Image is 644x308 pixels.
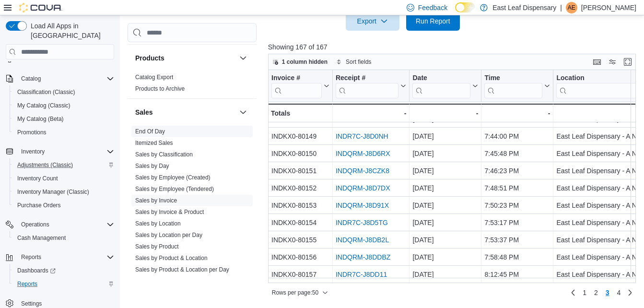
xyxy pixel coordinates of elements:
[10,112,118,126] button: My Catalog (Beta)
[412,107,478,119] div: -
[135,53,235,63] button: Products
[336,201,389,209] a: INDQRM-J8D91X
[21,300,42,308] span: Settings
[17,115,64,123] span: My Catalog (Beta)
[135,139,173,147] span: Itemized Sales
[135,85,185,92] a: Products to Archive
[271,74,322,98] div: Invoice #
[17,146,114,157] span: Inventory
[13,278,41,290] a: Reports
[336,74,399,83] div: Receipt #
[10,172,118,185] button: Inventory Count
[13,278,114,290] span: Reports
[560,2,562,13] p: |
[484,130,550,142] div: 7:44:00 PM
[484,107,550,119] div: -
[13,186,114,198] span: Inventory Manager (Classic)
[271,269,329,280] div: INDKX0-80157
[135,74,173,81] a: Catalog Export
[135,128,165,135] a: End Of Day
[17,280,37,288] span: Reports
[336,74,399,98] div: Receipt # URL
[135,163,169,169] a: Sales by Day
[21,253,41,261] span: Reports
[2,145,118,158] button: Inventory
[484,74,542,98] div: Time
[268,42,640,52] p: Showing 167 of 167
[412,182,478,194] div: [DATE]
[271,74,322,83] div: Invoice #
[412,269,478,280] div: [DATE]
[13,127,50,138] a: Promotions
[135,186,214,192] a: Sales by Employee (Tendered)
[484,182,550,194] div: 7:48:51 PM
[135,107,235,117] button: Sales
[10,99,118,112] button: My Catalog (Classic)
[607,56,618,68] button: Display options
[13,232,114,244] span: Cash Management
[624,287,636,298] a: Next page
[617,288,621,297] span: 4
[17,219,114,230] span: Operations
[135,151,193,158] a: Sales by Classification
[484,74,550,98] button: Time
[568,2,575,13] span: AE
[135,254,208,262] span: Sales by Product & Location
[492,2,556,13] p: East Leaf Dispensary
[135,197,177,204] a: Sales by Invoice
[412,251,478,263] div: [DATE]
[566,2,577,13] div: Ashley Easterling
[416,16,450,26] span: Run Report
[418,3,447,12] span: Feedback
[10,158,118,172] button: Adjustments (Classic)
[19,3,62,12] img: Cova
[128,126,257,291] div: Sales
[10,199,118,212] button: Purchase Orders
[13,265,59,276] a: Dashboards
[412,74,470,98] div: Date
[17,201,61,209] span: Purchase Orders
[412,74,478,98] button: Date
[13,173,62,184] a: Inventory Count
[412,165,478,177] div: [DATE]
[271,234,329,246] div: INDKX0-80155
[17,219,53,230] button: Operations
[135,209,204,215] a: Sales by Invoice & Product
[606,288,609,297] span: 3
[13,113,68,125] a: My Catalog (Beta)
[13,232,70,244] a: Cash Management
[579,285,624,300] ul: Pagination for preceding grid
[10,126,118,139] button: Promotions
[484,165,550,177] div: 7:46:23 PM
[13,200,114,211] span: Purchase Orders
[412,200,478,211] div: [DATE]
[13,159,114,171] span: Adjustments (Classic)
[10,85,118,99] button: Classification (Classic)
[613,285,625,300] a: Page 4 of 4
[135,162,169,170] span: Sales by Day
[13,186,93,198] a: Inventory Manager (Classic)
[271,74,329,98] button: Invoice #
[412,234,478,246] div: [DATE]
[17,146,48,157] button: Inventory
[271,148,329,159] div: INDKX0-80150
[412,130,478,142] div: [DATE]
[17,267,56,274] span: Dashboards
[17,102,70,109] span: My Catalog (Classic)
[269,56,331,68] button: 1 column hidden
[583,288,586,297] span: 1
[567,285,636,300] nav: Pagination for preceding grid
[484,200,550,211] div: 7:50:23 PM
[2,250,118,264] button: Reports
[135,255,208,261] a: Sales by Product & Location
[17,129,47,136] span: Promotions
[13,113,114,125] span: My Catalog (Beta)
[27,21,114,40] span: Load All Apps in [GEOGRAPHIC_DATA]
[581,2,636,13] p: [PERSON_NAME]
[336,74,407,98] button: Receipt #
[135,174,211,181] span: Sales by Employee (Created)
[135,220,181,227] a: Sales by Location
[455,2,475,12] input: Dark Mode
[17,234,66,242] span: Cash Management
[17,73,45,84] button: Catalog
